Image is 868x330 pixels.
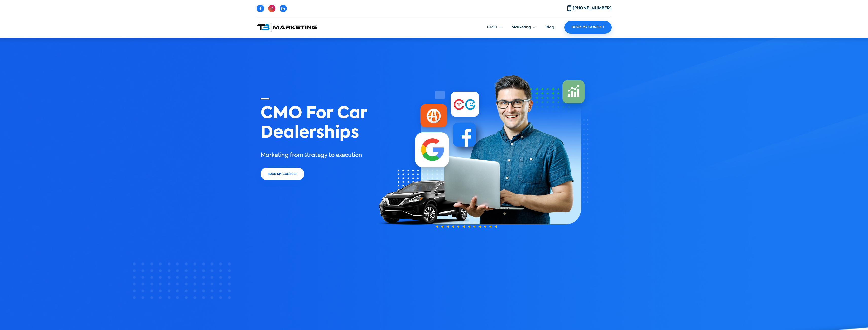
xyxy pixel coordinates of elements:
a: Marketing [512,25,535,30]
a: Book My Consult [564,21,612,34]
a: [PHONE_NUMBER] [567,6,612,10]
a: Book My Consult [261,168,304,180]
h1: CMO For Car Dealerships [261,98,371,143]
a: CMO [487,25,502,30]
p: Marketing from strategy to execution [261,151,371,160]
img: T3 Marketing [257,23,317,32]
a: Blog [546,25,554,29]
